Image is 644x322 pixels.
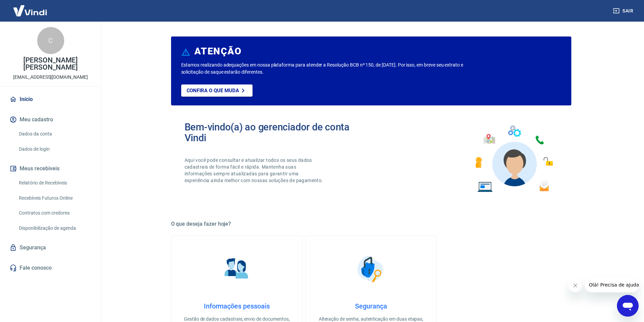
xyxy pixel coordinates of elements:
[16,221,93,235] a: Disponibilização de agenda
[194,48,241,55] h6: ATENÇÃO
[171,221,571,227] h5: O que deseja fazer hoje?
[8,92,93,107] a: Início
[13,74,88,81] p: [EMAIL_ADDRESS][DOMAIN_NAME]
[185,122,371,143] h2: Bem-vindo(a) ao gerenciador de conta Vindi
[8,240,93,255] a: Segurança
[187,88,239,94] p: Confira o que muda
[354,252,388,286] img: Segurança
[37,27,64,54] div: C
[16,206,93,220] a: Contratos com credores
[469,122,558,196] img: Imagem de um avatar masculino com diversos icones exemplificando as funcionalidades do gerenciado...
[16,191,93,205] a: Recebíveis Futuros Online
[4,5,57,10] span: Olá! Precisa de ajuda?
[617,295,639,317] iframe: Botão para abrir a janela de mensagens
[220,252,254,286] img: Informações pessoais
[612,5,636,17] button: Sair
[316,302,426,310] h4: Segurança
[569,279,582,292] iframe: Fechar mensagem
[8,112,93,127] button: Meu cadastro
[585,277,639,292] iframe: Mensagem da empresa
[5,57,96,71] p: [PERSON_NAME] [PERSON_NAME]
[181,61,485,76] p: Estamos realizando adequações em nossa plataforma para atender a Resolução BCB nº 150, de [DATE]....
[8,161,93,176] button: Meus recebíveis
[185,157,325,184] p: Aqui você pode consultar e atualizar todos os seus dados cadastrais de forma fácil e rápida. Mant...
[16,127,93,141] a: Dados da conta
[182,302,291,310] h4: Informações pessoais
[8,261,93,275] a: Fale conosco
[181,84,253,97] a: Confira o que muda
[16,176,93,190] a: Relatório de Recebíveis
[16,142,93,156] a: Dados de login
[8,0,52,21] img: Vindi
